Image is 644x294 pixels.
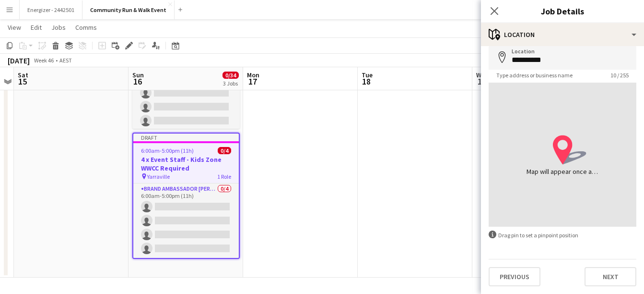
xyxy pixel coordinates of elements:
[59,57,72,64] div: AEST
[481,5,644,17] h3: Job Details
[131,76,144,87] span: 16
[218,147,231,154] span: 0/4
[132,133,240,259] app-job-card: Draft6:00am-5:00pm (11h)0/44 x Event Staff - Kids Zone WWCC Required Yarraville1 RoleBrand Ambass...
[360,76,373,87] span: 18
[476,71,489,79] span: Wed
[223,80,238,87] div: 3 Jobs
[16,76,28,87] span: 15
[585,267,636,286] button: Next
[147,173,170,180] span: Yarraville
[82,0,175,19] button: Community Run & Walk Event
[489,231,636,240] div: Drag pin to set a pinpoint position
[222,72,239,79] span: 0/34
[47,21,70,34] a: Jobs
[27,21,46,34] a: Edit
[489,267,540,286] button: Previous
[475,76,489,87] span: 19
[31,23,42,32] span: Edit
[4,21,25,34] a: View
[481,23,644,46] div: Location
[133,155,239,172] h3: 4 x Event Staff - Kids Zone WWCC Required
[8,23,21,32] span: View
[362,71,373,79] span: Tue
[51,23,66,32] span: Jobs
[20,0,82,19] button: Energizer - 2442501
[8,56,30,65] div: [DATE]
[133,184,239,258] app-card-role: Brand Ambassador [PERSON_NAME]0/46:00am-5:00pm (11h)
[18,71,28,79] span: Sat
[489,72,580,79] span: Type address or business name
[247,71,259,79] span: Mon
[217,173,231,180] span: 1 Role
[527,167,598,176] div: Map will appear once address has been added
[603,72,636,79] span: 10 / 255
[133,134,239,141] div: Draft
[141,147,194,154] span: 6:00am-5:00pm (11h)
[32,57,56,64] span: Week 46
[132,71,144,79] span: Sun
[71,21,101,34] a: Comms
[75,23,97,32] span: Comms
[246,76,259,87] span: 17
